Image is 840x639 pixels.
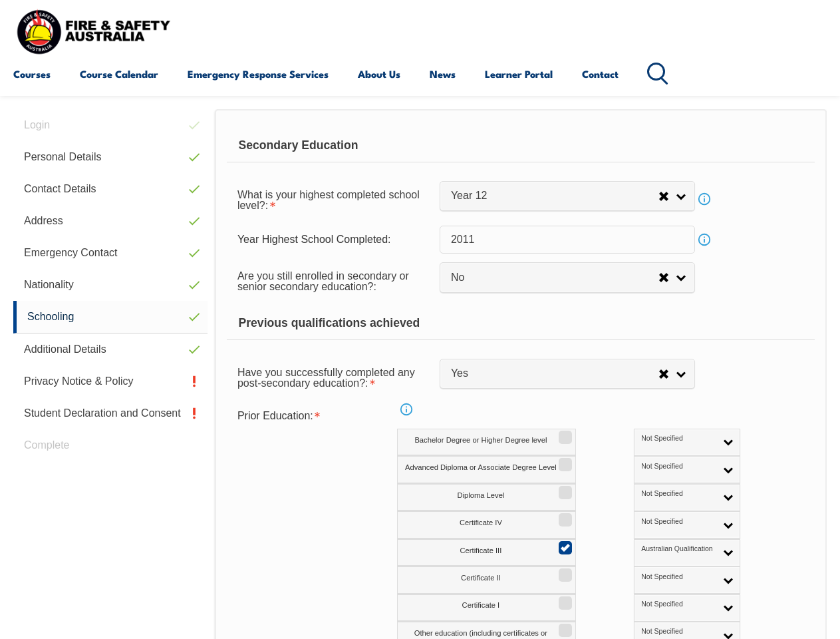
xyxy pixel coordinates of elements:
[397,484,576,511] label: Diploma Level
[397,539,576,566] label: Certificate III
[227,180,440,218] div: What is your highest completed school level? is required.
[227,307,815,340] div: Previous qualifications achieved
[451,271,658,285] span: No
[440,226,695,254] input: YYYY
[641,572,715,582] span: Not Specified
[397,400,416,419] a: Info
[397,594,576,622] label: Certificate I
[397,456,576,483] label: Advanced Diploma or Associate Degree Level
[13,58,51,90] a: Courses
[13,141,208,173] a: Personal Details
[237,367,415,389] span: Have you successfully completed any post-secondary education?:
[80,58,158,90] a: Course Calendar
[13,365,208,397] a: Privacy Notice & Policy
[13,397,208,429] a: Student Declaration and Consent
[641,600,715,609] span: Not Specified
[641,434,715,443] span: Not Specified
[13,269,208,301] a: Nationality
[188,58,329,90] a: Emergency Response Services
[451,189,658,203] span: Year 12
[451,367,658,381] span: Yes
[641,544,715,554] span: Australian Qualification
[397,429,576,456] label: Bachelor Degree or Higher Degree level
[485,58,553,90] a: Learner Portal
[695,230,714,249] a: Info
[227,227,440,252] div: Year Highest School Completed:
[397,511,576,538] label: Certificate IV
[237,270,409,292] span: Are you still enrolled in secondary or senior secondary education?:
[13,237,208,269] a: Emergency Contact
[641,627,715,636] span: Not Specified
[227,403,440,429] div: Prior Education is required.
[237,189,420,211] span: What is your highest completed school level?:
[358,58,400,90] a: About Us
[582,58,619,90] a: Contact
[13,205,208,237] a: Address
[13,301,208,333] a: Schooling
[227,129,815,162] div: Secondary Education
[13,333,208,365] a: Additional Details
[695,190,714,208] a: Info
[227,358,440,395] div: Have you successfully completed any post-secondary education? is required.
[13,173,208,205] a: Contact Details
[641,462,715,471] span: Not Specified
[641,489,715,499] span: Not Specified
[430,58,456,90] a: News
[641,517,715,527] span: Not Specified
[397,566,576,594] label: Certificate II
